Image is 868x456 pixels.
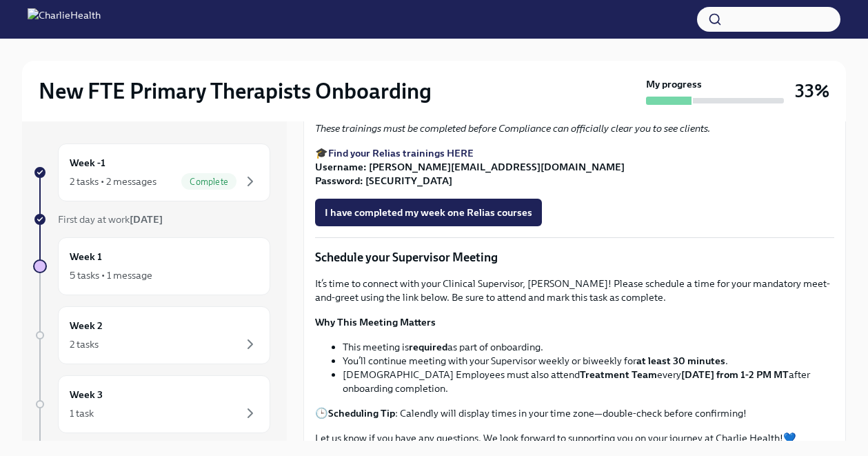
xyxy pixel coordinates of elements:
a: Find your Relias trainings HERE [328,147,474,159]
div: 2 tasks [70,337,99,351]
strong: at least 30 minutes [636,355,725,367]
button: I have completed my week one Relias courses [315,199,542,226]
a: Week 15 tasks • 1 message [33,237,270,295]
p: Schedule your Supervisor Meeting [315,249,834,266]
span: I have completed my week one Relias courses [325,206,532,219]
h6: Week -1 [70,155,105,170]
p: 🎓 [315,146,834,188]
span: Complete [181,177,236,187]
strong: Why This Meeting Matters [315,316,436,328]
strong: [DATE] from 1-2 PM MT [681,368,789,381]
strong: [DATE] [130,213,163,226]
span: First day at work [58,213,163,226]
img: CharlieHealth [28,8,101,30]
div: 1 task [70,406,94,420]
div: 2 tasks • 2 messages [70,175,157,188]
a: Week 22 tasks [33,306,270,364]
strong: Treatment Team [580,368,657,381]
a: First day at work[DATE] [33,212,270,226]
a: Week -12 tasks • 2 messagesComplete [33,143,270,201]
h3: 33% [795,79,829,103]
p: Let us know if you have any questions. We look forward to supporting you on your journey at Charl... [315,431,834,445]
h2: New FTE Primary Therapists Onboarding [39,77,432,105]
p: It’s time to connect with your Clinical Supervisor, [PERSON_NAME]! Please schedule a time for you... [315,277,834,304]
strong: My progress [646,77,702,91]
strong: Scheduling Tip [328,407,395,419]
h6: Week 3 [70,387,103,402]
h6: Week 1 [70,249,102,264]
div: 5 tasks • 1 message [70,268,152,282]
h6: Week 2 [70,318,103,333]
li: [DEMOGRAPHIC_DATA] Employees must also attend every after onboarding completion. [343,368,834,395]
li: This meeting is as part of onboarding. [343,340,834,354]
p: 🕒 : Calendly will display times in your time zone—double-check before confirming! [315,406,834,420]
li: You’ll continue meeting with your Supervisor weekly or biweekly for . [343,354,834,368]
a: Week 31 task [33,375,270,433]
em: These trainings must be completed before Compliance can officially clear you to see clients. [315,122,710,135]
strong: required [409,341,447,353]
strong: Username: [PERSON_NAME][EMAIL_ADDRESS][DOMAIN_NAME] Password: [SECURITY_DATA] [315,161,625,187]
